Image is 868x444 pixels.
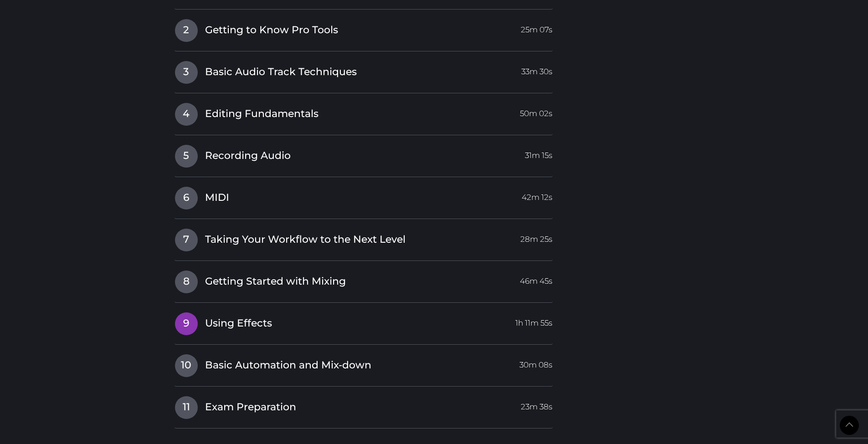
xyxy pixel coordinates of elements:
span: Getting Started with Mixing [205,275,346,289]
span: 25m 07s [521,19,552,36]
span: 28m 25s [520,229,552,245]
a: 8Getting Started with Mixing46m 45s [175,270,553,289]
a: 9Using Effects1h 11m 55s [175,312,553,331]
span: 2 [175,19,198,42]
span: Editing Fundamentals [205,107,318,121]
span: 6 [175,187,198,209]
span: Recording Audio [205,149,291,163]
span: MIDI [205,191,229,205]
a: 10Basic Automation and Mix-down30m 08s [175,354,553,373]
span: Getting to Know Pro Tools [205,23,338,37]
span: 5 [175,145,198,168]
span: 42m 12s [522,187,552,203]
span: 33m 30s [521,61,552,77]
span: 46m 45s [520,270,552,287]
span: 9 [175,312,198,335]
span: 23m 38s [521,396,552,413]
span: 4 [175,103,198,126]
a: 3Basic Audio Track Techniques33m 30s [175,61,553,80]
a: 2Getting to Know Pro Tools25m 07s [175,19,553,38]
a: 7Taking Your Workflow to the Next Level28m 25s [175,228,553,247]
span: Taking Your Workflow to the Next Level [205,233,406,247]
span: 50m 02s [520,103,552,119]
span: 3 [175,61,198,84]
a: 6MIDI42m 12s [175,186,553,205]
span: Exam Preparation [205,400,296,414]
span: 31m 15s [525,145,552,161]
span: 11 [175,396,198,419]
span: Basic Automation and Mix-down [205,358,371,373]
span: 10 [175,354,198,377]
span: Using Effects [205,316,272,331]
a: 5Recording Audio31m 15s [175,144,553,163]
span: 1h 11m 55s [515,312,552,329]
a: 4Editing Fundamentals50m 02s [175,102,553,122]
span: 30m 08s [519,354,552,371]
a: 11Exam Preparation23m 38s [175,396,553,415]
span: 8 [175,270,198,293]
span: 7 [175,229,198,251]
a: Back to Top [840,416,859,435]
span: Basic Audio Track Techniques [205,65,357,79]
